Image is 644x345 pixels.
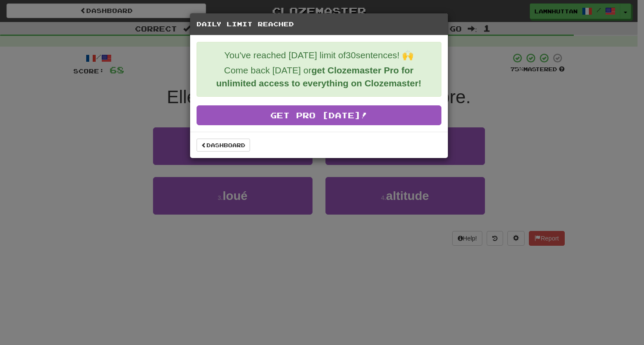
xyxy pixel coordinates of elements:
[216,65,421,88] strong: get Clozemaster Pro for unlimited access to everything on Clozemaster!
[197,20,441,28] h5: Daily Limit Reached
[197,139,250,152] a: Dashboard
[203,64,435,90] p: Come back [DATE] or
[197,105,441,125] a: Get Pro [DATE]!
[203,49,435,62] p: You've reached [DATE] limit of 30 sentences! 🙌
